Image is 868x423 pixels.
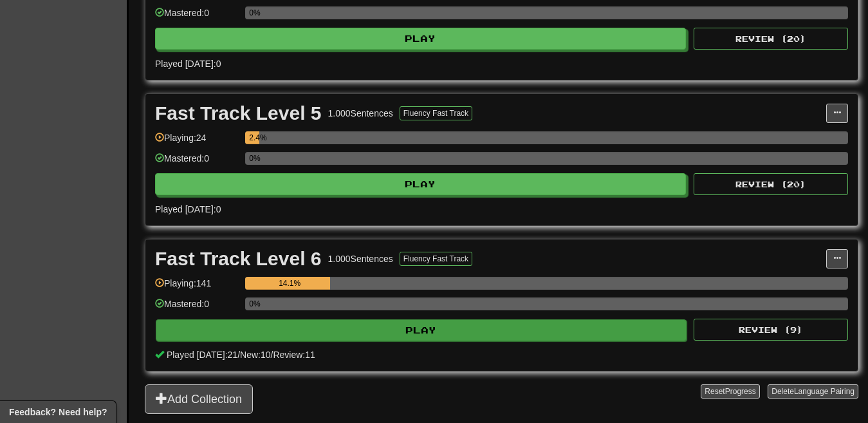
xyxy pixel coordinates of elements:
[240,350,270,360] span: New: 10
[328,252,393,265] div: 1.000 Sentences
[701,384,759,399] button: ResetProgress
[694,173,848,195] button: Review (20)
[9,406,107,418] span: Open feedback widget
[694,28,848,50] button: Review (20)
[400,252,472,266] button: Fluency Fast Track
[249,277,330,290] div: 14.1%
[155,277,239,298] div: Playing: 141
[794,387,854,396] span: Language Pairing
[725,387,756,396] span: Progress
[155,28,686,50] button: Play
[768,384,858,399] button: DeleteLanguage Pairing
[271,350,273,360] span: /
[273,350,315,360] span: Review: 11
[328,107,393,120] div: 1.000 Sentences
[155,59,221,69] span: Played [DATE]: 0
[155,173,686,195] button: Play
[155,297,239,319] div: Mastered: 0
[249,131,259,144] div: 2.4%
[155,152,239,173] div: Mastered: 0
[155,131,239,153] div: Playing: 24
[167,350,237,360] span: Played [DATE]: 21
[155,204,221,214] span: Played [DATE]: 0
[155,249,322,268] div: Fast Track Level 6
[156,319,687,341] button: Play
[145,384,253,414] button: Add Collection
[694,319,848,341] button: Review (9)
[237,350,240,360] span: /
[400,106,472,120] button: Fluency Fast Track
[155,104,322,123] div: Fast Track Level 5
[155,6,239,28] div: Mastered: 0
